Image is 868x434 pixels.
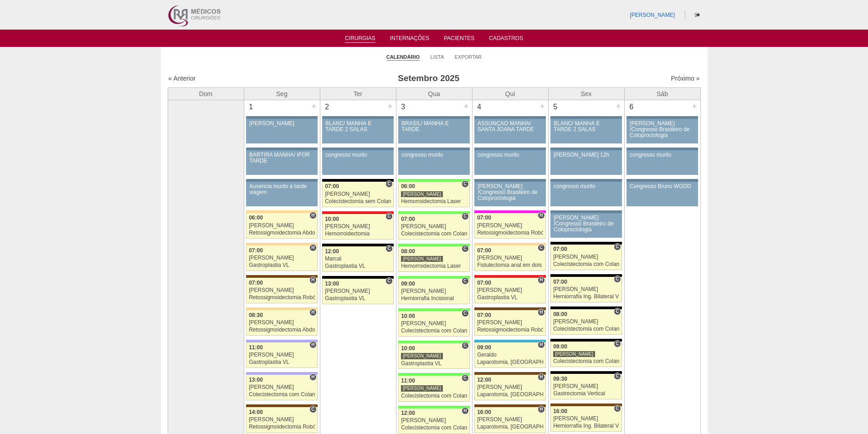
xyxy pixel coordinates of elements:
div: congresso murilo [630,152,695,158]
div: Retossigmoidectomia Robótica [477,327,543,333]
div: Key: Aviso [627,148,698,150]
div: Key: Aviso [246,148,317,150]
div: Herniorrafia Incisional [401,296,467,301]
div: Key: Aviso [398,148,469,150]
span: 12:00 [401,410,415,416]
a: C 07:00 [PERSON_NAME] Colecistectomia sem Colangiografia VL [322,182,393,207]
div: Fistulectomia anal em dois tempos [477,262,543,268]
th: Qui [472,87,548,100]
div: Key: Christóvão da Gama [246,340,317,342]
div: [PERSON_NAME] [553,254,619,260]
div: + [310,100,318,112]
span: 08:00 [553,311,567,317]
div: Geraldo [477,352,543,358]
div: Key: Aviso [322,116,393,119]
div: Key: Blanc [322,244,393,246]
th: Qua [396,87,472,100]
div: [PERSON_NAME] [477,417,543,423]
div: Key: Bartira [246,307,317,310]
span: 07:00 [249,280,263,286]
div: Key: Brasil [398,276,469,279]
span: Consultório [462,374,468,382]
a: H 07:00 [PERSON_NAME] Gastroplastia VL [246,245,317,271]
a: H 06:00 [PERSON_NAME] Retossigmoidectomia Abdominal VL [246,213,317,239]
span: 07:00 [477,312,491,318]
div: Key: Brasil [398,179,469,182]
div: [PERSON_NAME] [401,352,443,359]
div: Key: Aviso [627,116,698,119]
div: [PERSON_NAME] [249,384,315,390]
span: Consultório [385,180,392,188]
a: congresso murilo [398,150,469,175]
div: Key: Pro Matre [474,210,545,213]
th: Ter [320,87,396,100]
div: Herniorrafia Ing. Bilateral VL [553,423,619,429]
div: Colecistectomia com Colangiografia VL [401,328,467,334]
div: + [691,100,699,112]
div: [PERSON_NAME] /Congresso Brasileiro de Coloproctologia [554,215,619,233]
div: Colecistectomia com Colangiografia VL [249,392,315,398]
a: [PERSON_NAME] 12h [550,150,621,175]
span: 09:30 [553,376,567,382]
a: [PERSON_NAME] /Congresso Brasileiro de Coloproctologia [627,119,698,143]
span: Consultório [614,308,621,315]
span: 11:00 [249,344,263,351]
a: C 16:00 [PERSON_NAME] Herniorrafia Ing. Bilateral VL [550,406,621,432]
div: Key: Aviso [474,179,545,182]
span: 10:00 [401,313,415,319]
a: H 16:00 [PERSON_NAME] Laparotomia, [GEOGRAPHIC_DATA], Drenagem, Bridas [474,407,545,433]
div: 1 [244,100,258,114]
th: Dom [168,87,244,100]
div: 6 [625,100,639,114]
div: Key: Aviso [246,179,317,182]
div: Colecistectomia com Colangiografia VL [553,261,619,267]
div: [PERSON_NAME] [553,286,619,292]
a: C 10:00 [PERSON_NAME] Hemorroidectomia [322,214,393,240]
a: H 08:30 [PERSON_NAME] Retossigmoidectomia Abdominal VL [246,310,317,336]
div: congresso murilo [478,152,543,158]
div: Key: Blanc [322,179,393,182]
span: 09:00 [553,343,567,350]
div: [PERSON_NAME] /Congresso Brasileiro de Coloproctologia [630,121,695,139]
div: Key: Neomater [474,340,545,342]
span: Hospital [538,276,544,284]
div: Key: Blanc [550,274,621,277]
div: Colecistectomia com Colangiografia VL [401,231,467,237]
a: BLANC/ MANHÃ E TARDE 2 SALAS [550,119,621,143]
div: [PERSON_NAME] [401,418,467,424]
div: Key: Aviso [550,210,621,213]
div: Retossigmoidectomia Abdominal VL [249,327,315,333]
div: [PERSON_NAME] [249,320,315,326]
span: Hospital [538,341,544,348]
div: Key: Aviso [627,179,698,182]
span: Consultório [462,213,468,220]
a: [PERSON_NAME] [246,119,317,143]
div: Key: Aviso [246,116,317,119]
span: 09:00 [401,281,415,287]
i: Sair [695,12,700,18]
span: Consultório [385,277,392,285]
span: Consultório [462,245,468,252]
div: Retossigmoidectomia Robótica [477,230,543,236]
div: [PERSON_NAME] [249,287,315,293]
span: 06:00 [401,183,415,189]
span: Consultório [614,276,621,283]
a: C 08:00 [PERSON_NAME] Hemorroidectomia Laser [398,246,469,272]
a: C 11:00 [PERSON_NAME] Colecistectomia com Colangiografia VL [398,376,469,401]
div: Key: Blanc [550,339,621,342]
a: H 07:00 [PERSON_NAME] Gastroplastia VL [474,278,545,303]
div: [PERSON_NAME] [477,320,543,326]
a: [PERSON_NAME] /Congresso Brasileiro de Coloproctologia [550,213,621,238]
span: 07:00 [249,247,263,254]
div: [PERSON_NAME] [401,385,443,392]
div: Key: Brasil [398,244,469,246]
div: Colecistectomia sem Colangiografia VL [325,199,391,204]
div: [PERSON_NAME] [401,321,467,327]
a: C 06:00 [PERSON_NAME] Hemorroidectomia Laser [398,182,469,207]
span: 07:00 [553,279,567,285]
span: Consultório [462,310,468,317]
span: Hospital [309,212,316,219]
a: C 10:00 [PERSON_NAME] Gastroplastia VL [398,343,469,369]
div: [PERSON_NAME] [477,287,543,293]
div: [PERSON_NAME] [477,223,543,229]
